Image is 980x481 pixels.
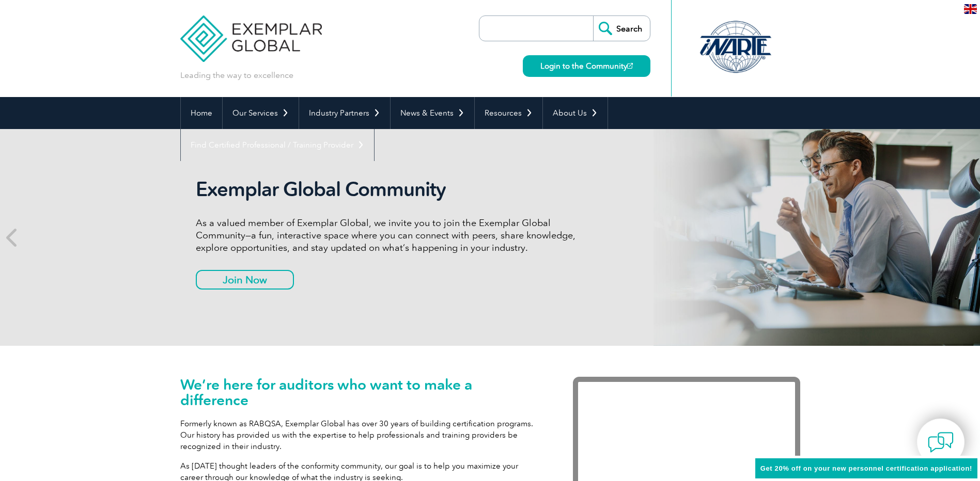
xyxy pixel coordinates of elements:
a: Find Certified Professional / Training Provider [181,129,374,161]
img: open_square.png [627,63,633,69]
h2: Exemplar Global Community [196,178,583,201]
p: Formerly known as RABQSA, Exemplar Global has over 30 years of building certification programs. O... [180,418,542,452]
a: About Us [543,97,608,129]
p: As a valued member of Exemplar Global, we invite you to join the Exemplar Global Community—a fun,... [196,217,583,254]
a: Our Services [223,97,299,129]
a: News & Events [391,97,474,129]
a: Resources [475,97,542,129]
h1: We’re here for auditors who want to make a difference [180,377,542,408]
p: Leading the way to excellence [180,70,293,81]
a: Join Now [196,270,294,290]
img: contact-chat.png [928,429,954,455]
input: Search [593,16,650,41]
a: Industry Partners [299,97,390,129]
a: Home [181,97,222,129]
img: en [964,4,977,14]
a: Login to the Community [523,55,650,77]
span: Get 20% off on your new personnel certification application! [760,464,972,472]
